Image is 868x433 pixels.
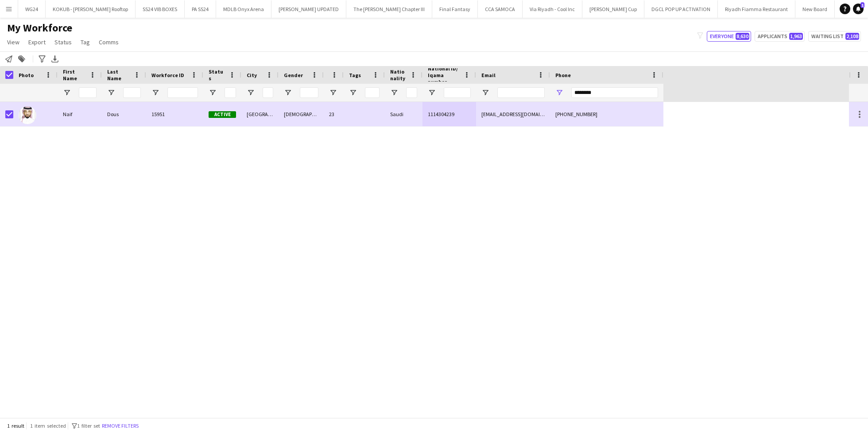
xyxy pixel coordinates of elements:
[428,65,460,85] span: National ID/ Iqama number
[77,36,93,48] a: Tag
[77,422,100,429] span: 1 filter set
[151,89,159,97] button: Open Filter Menu
[481,89,489,97] button: Open Filter Menu
[476,102,550,126] div: [EMAIL_ADDRESS][DOMAIN_NAME]
[555,72,571,78] span: Phone
[146,102,203,126] div: 15951
[736,33,749,40] span: 8,630
[209,68,225,82] span: Status
[102,102,146,126] div: Dous
[860,2,864,8] span: 1
[63,89,71,97] button: Open Filter Menu
[271,0,346,18] button: [PERSON_NAME] UPDATED
[79,87,97,98] input: First Name Filter Input
[795,0,835,18] button: New Board
[718,0,795,18] button: Riyadh Fiamma Restaurant
[346,0,432,18] button: The [PERSON_NAME] Chapter III
[390,68,407,82] span: Nationality
[7,38,19,46] span: View
[432,0,478,18] button: Final Fantasy
[151,72,184,78] span: Workforce ID
[25,36,49,48] a: Export
[390,89,398,97] button: Open Filter Menu
[755,31,805,42] button: Applicants1,963
[63,68,86,82] span: First Name
[550,102,663,126] div: [PHONE_NUMBER]
[349,72,361,78] span: Tags
[428,111,454,117] span: 1114304239
[241,102,279,126] div: [GEOGRAPHIC_DATA]
[478,0,523,18] button: CCA SAMOCA
[523,0,582,18] button: Via Riyadh - Cool Inc
[571,87,658,98] input: Phone Filter Input
[324,102,344,126] div: 23
[428,89,436,97] button: Open Filter Menu
[4,54,14,64] app-action-btn: Notify workforce
[808,31,861,42] button: Waiting list2,108
[247,72,257,78] span: City
[54,38,72,46] span: Status
[7,21,72,35] span: My Workforce
[185,0,216,18] button: PA SS24
[481,72,496,78] span: Email
[300,87,318,98] input: Gender Filter Input
[107,89,115,97] button: Open Filter Menu
[385,102,422,126] div: Saudi
[284,72,303,78] span: Gender
[4,36,23,48] a: View
[95,36,122,48] a: Comms
[707,31,751,42] button: Everyone8,630
[58,102,102,126] div: Naif
[216,0,271,18] button: MDLB Onyx Arena
[136,0,185,18] button: SS24 VIB BOXES
[16,54,27,64] app-action-btn: Add to tag
[279,102,324,126] div: [DEMOGRAPHIC_DATA]
[18,0,46,18] button: WG24
[50,54,60,64] app-action-btn: Export XLSX
[209,111,236,118] span: Active
[30,422,66,429] span: 1 item selected
[19,106,36,124] img: Naif Dous
[209,89,217,97] button: Open Filter Menu
[51,36,75,48] a: Status
[644,0,718,18] button: DGCL POP UP ACTIVATION
[225,87,236,98] input: Status Filter Input
[555,89,563,97] button: Open Filter Menu
[789,33,803,40] span: 1,963
[329,89,337,97] button: Open Filter Menu
[19,72,34,78] span: Photo
[167,87,198,98] input: Workforce ID Filter Input
[37,54,47,64] app-action-btn: Advanced filters
[99,38,119,46] span: Comms
[28,38,46,46] span: Export
[349,89,357,97] button: Open Filter Menu
[582,0,644,18] button: [PERSON_NAME] Cup
[46,0,136,18] button: KOKUB - [PERSON_NAME] Rooftop
[100,421,140,431] button: Remove filters
[406,87,417,98] input: Nationality Filter Input
[845,33,859,40] span: 2,108
[444,87,471,98] input: National ID/ Iqama number Filter Input
[853,4,864,14] a: 1
[497,87,545,98] input: Email Filter Input
[247,89,255,97] button: Open Filter Menu
[81,38,90,46] span: Tag
[107,68,130,82] span: Last Name
[284,89,292,97] button: Open Filter Menu
[263,87,273,98] input: City Filter Input
[365,87,380,98] input: Tags Filter Input
[123,87,141,98] input: Last Name Filter Input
